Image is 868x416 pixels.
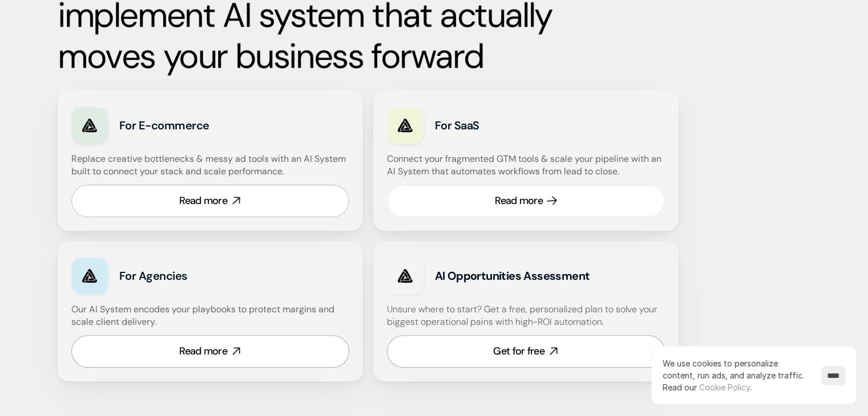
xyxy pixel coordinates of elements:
div: Read more [179,194,227,208]
strong: AI Opportunities Assessment [435,268,590,283]
div: Get for free [493,344,544,358]
p: We use cookies to personalize content, run ads, and analyze traffic. [663,357,810,393]
a: Read more [71,185,349,217]
h4: Replace creative bottlenecks & messy ad tools with an AI System built to connect your stack and s... [71,153,346,178]
h4: Connect your fragmented GTM tools & scale your pipeline with an AI System that automates workflow... [387,153,671,178]
a: Cookie Policy [699,382,750,392]
span: Read our . [663,382,752,392]
div: Read more [179,344,227,358]
div: Read more [495,194,543,208]
h4: Our AI System encodes your playbooks to protect margins and scale client delivery. [71,303,349,329]
a: Get for free [387,335,665,368]
a: Read more [387,185,665,217]
h3: For Agencies [119,268,275,284]
h4: Unsure where to start? Get a free, personalized plan to solve your biggest operational pains with... [387,303,665,329]
h3: For E-commerce [119,117,275,133]
a: Read more [71,335,349,368]
h3: For SaaS [435,117,591,133]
